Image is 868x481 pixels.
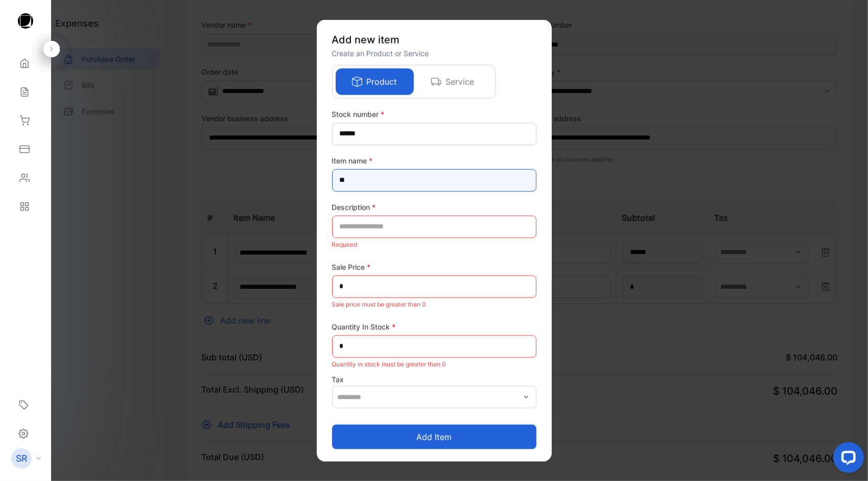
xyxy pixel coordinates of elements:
[332,49,429,57] span: Create an Product or Service
[332,201,536,212] label: Description
[332,297,536,311] p: Sale price must be greater than 0
[332,321,536,332] label: Quantity In Stock
[332,425,536,449] button: Add item
[332,261,536,272] label: Sale Price
[332,155,536,166] label: Item name
[332,238,536,251] p: Required
[825,438,868,481] iframe: LiveChat chat widget
[332,32,536,47] p: Add new item
[332,357,536,371] p: Quantity in stock must be greater than 0
[332,108,536,119] label: Stock number
[445,75,474,87] p: Service
[18,13,33,29] img: logo
[16,452,27,465] p: SR
[332,374,536,384] label: Tax
[366,75,397,87] p: Product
